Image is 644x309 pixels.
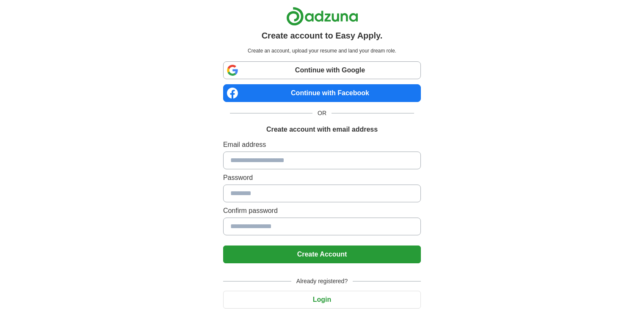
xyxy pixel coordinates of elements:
a: Continue with Facebook [223,84,421,102]
button: Create Account [223,246,421,263]
label: Confirm password [223,206,421,216]
p: Create an account, upload your resume and land your dream role. [225,47,419,55]
a: Login [223,296,421,303]
h1: Create account with email address [266,124,378,135]
h1: Create account to Easy Apply. [262,29,383,42]
button: Login [223,291,421,309]
img: Adzuna logo [286,7,358,26]
a: Continue with Google [223,61,421,79]
span: OR [312,109,332,118]
label: Email address [223,140,421,150]
label: Password [223,173,421,183]
span: Already registered? [291,277,353,286]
